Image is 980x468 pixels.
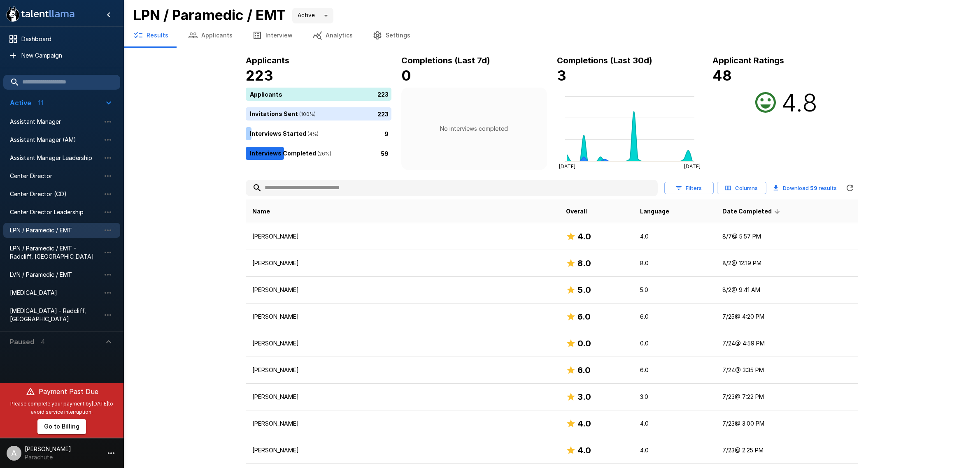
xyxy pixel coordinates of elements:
[252,206,270,216] span: Name
[252,393,553,401] p: [PERSON_NAME]
[842,180,858,196] button: Refreshing...
[712,67,732,84] b: 48
[712,56,784,65] b: Applicant Ratings
[252,313,553,321] p: [PERSON_NAME]
[664,182,714,195] button: Filters
[559,163,575,169] tspan: [DATE]
[716,410,858,437] td: 7/23 @ 3:00 PM
[252,232,553,241] p: [PERSON_NAME]
[716,357,858,384] td: 7/24 @ 3:35 PM
[566,206,587,216] span: Overall
[252,419,553,428] p: [PERSON_NAME]
[303,24,363,47] button: Analytics
[716,277,858,304] td: 8/2 @ 9:41 AM
[577,257,591,270] h6: 8.0
[377,109,389,118] p: 223
[557,67,566,84] b: 3
[717,182,766,195] button: Columns
[716,223,858,250] td: 8/7 @ 5:57 PM
[381,149,389,158] p: 59
[640,206,669,216] span: Language
[577,390,591,403] h6: 3.0
[577,417,591,430] h6: 4.0
[123,24,178,47] button: Results
[640,446,709,454] p: 4.0
[640,313,709,321] p: 6.0
[722,206,782,216] span: Date Completed
[577,364,591,377] h6: 6.0
[781,88,817,117] h2: 4.8
[684,163,700,169] tspan: [DATE]
[178,24,242,47] button: Applicants
[292,8,333,23] div: Active
[242,24,303,47] button: Interview
[640,286,709,294] p: 5.0
[640,232,709,241] p: 4.0
[640,339,709,348] p: 0.0
[577,337,591,350] h6: 0.0
[252,446,553,454] p: [PERSON_NAME]
[716,384,858,410] td: 7/23 @ 7:22 PM
[640,259,709,267] p: 8.0
[770,180,840,196] button: Download 59 results
[246,56,289,65] b: Applicants
[252,259,553,267] p: [PERSON_NAME]
[640,393,709,401] p: 3.0
[363,24,420,47] button: Settings
[640,419,709,428] p: 4.0
[716,330,858,357] td: 7/24 @ 4:59 PM
[133,7,286,23] b: LPN / Paramedic / EMT
[640,366,709,374] p: 6.0
[557,56,652,65] b: Completions (Last 30d)
[377,90,389,98] p: 223
[716,304,858,330] td: 7/25 @ 4:20 PM
[440,125,508,133] p: No interviews completed
[384,129,389,138] p: 9
[577,444,591,457] h6: 4.0
[577,283,591,297] h6: 5.0
[401,67,411,84] b: 0
[252,366,553,374] p: [PERSON_NAME]
[577,310,591,323] h6: 6.0
[577,230,591,243] h6: 4.0
[252,286,553,294] p: [PERSON_NAME]
[252,339,553,348] p: [PERSON_NAME]
[810,185,817,191] b: 59
[246,67,273,84] b: 223
[716,250,858,277] td: 8/2 @ 12:19 PM
[716,437,858,464] td: 7/23 @ 2:25 PM
[401,56,490,65] b: Completions (Last 7d)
